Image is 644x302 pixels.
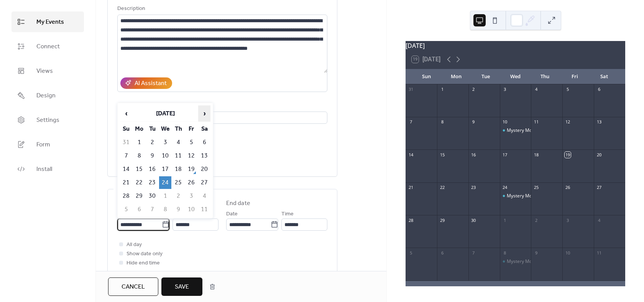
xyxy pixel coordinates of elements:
[439,119,445,125] div: 8
[198,123,210,135] th: Sa
[175,282,189,292] span: Save
[471,250,476,256] div: 7
[596,250,602,256] div: 11
[281,210,294,219] span: Time
[133,149,145,162] td: 8
[185,163,197,176] td: 19
[596,87,602,92] div: 6
[120,149,132,162] td: 7
[172,149,184,162] td: 11
[226,199,250,208] div: End date
[120,106,132,121] span: ‹
[226,210,238,219] span: Date
[133,163,145,176] td: 15
[120,163,132,176] td: 14
[408,87,414,92] div: 31
[120,77,172,89] button: AI Assistant
[412,69,441,84] div: Sun
[185,190,197,202] td: 3
[408,185,414,190] div: 21
[120,123,132,135] th: Su
[159,176,171,189] td: 24
[36,42,60,51] span: Connect
[185,176,197,189] td: 26
[146,149,158,162] td: 9
[146,176,158,189] td: 23
[159,149,171,162] td: 10
[502,185,508,190] div: 24
[471,69,501,84] div: Tue
[133,190,145,202] td: 29
[146,190,158,202] td: 30
[11,85,84,106] a: Design
[108,277,158,296] button: Cancel
[36,67,53,76] span: Views
[172,190,184,202] td: 2
[127,240,142,249] span: All day
[533,185,539,190] div: 25
[185,149,197,162] td: 12
[507,258,563,265] div: Mystery Mox Box Opening
[133,123,145,135] th: Mo
[502,152,508,158] div: 17
[471,119,476,125] div: 9
[198,163,210,176] td: 20
[146,203,158,216] td: 7
[161,277,202,296] button: Save
[507,127,563,134] div: Mystery Mox Box Opening
[596,185,602,190] div: 27
[565,217,570,223] div: 3
[11,110,84,130] a: Settings
[172,163,184,176] td: 18
[560,69,589,84] div: Fri
[172,136,184,149] td: 4
[199,106,210,121] span: ›
[11,159,84,179] a: Install
[533,250,539,256] div: 9
[533,217,539,223] div: 2
[117,101,326,110] div: Location
[11,134,84,155] a: Form
[133,105,197,122] th: [DATE]
[565,250,570,256] div: 10
[133,203,145,216] td: 6
[530,69,560,84] div: Thu
[408,119,414,125] div: 7
[172,176,184,189] td: 25
[120,136,132,149] td: 31
[471,217,476,223] div: 30
[198,149,210,162] td: 13
[159,203,171,216] td: 8
[36,116,59,125] span: Settings
[439,217,445,223] div: 29
[439,87,445,92] div: 1
[596,152,602,158] div: 20
[533,152,539,158] div: 18
[135,79,167,88] div: AI Assistant
[127,259,160,268] span: Hide end time
[565,119,570,125] div: 12
[471,152,476,158] div: 16
[127,249,163,259] span: Show date only
[441,69,471,84] div: Mon
[185,203,197,216] td: 10
[172,123,184,135] th: Th
[408,217,414,223] div: 28
[198,136,210,149] td: 6
[198,203,210,216] td: 11
[11,61,84,81] a: Views
[159,123,171,135] th: We
[11,36,84,57] a: Connect
[590,69,619,84] div: Sat
[198,176,210,189] td: 27
[501,69,530,84] div: Wed
[471,185,476,190] div: 23
[596,119,602,125] div: 13
[565,87,570,92] div: 5
[36,91,56,100] span: Design
[502,217,508,223] div: 1
[122,282,145,292] span: Cancel
[533,87,539,92] div: 4
[500,258,531,265] div: Mystery Mox Box Opening
[408,152,414,158] div: 14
